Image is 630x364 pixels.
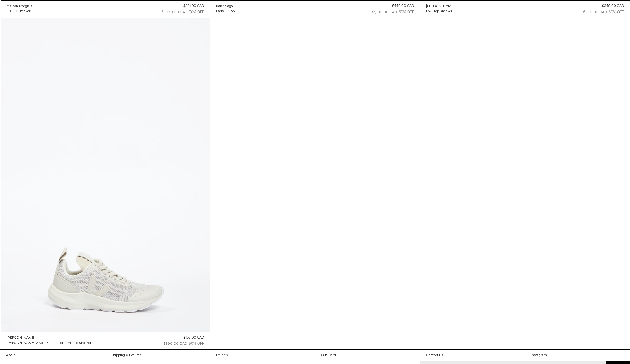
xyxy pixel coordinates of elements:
[1,18,210,332] img: Rick Owens X Veja Edition Performance Sneaker
[583,10,607,15] div: $850.00 CAD
[183,3,204,9] div: $321.00 CAD
[426,3,455,9] a: [PERSON_NAME]
[602,3,624,9] div: $340.00 CAD
[0,350,105,361] a: About
[162,10,187,15] div: $1,070.00 CAD
[164,341,187,347] div: $390.00 CAD
[6,335,35,340] div: [PERSON_NAME]
[392,3,414,9] div: $440.00 CAD
[216,9,235,14] a: Paris Hi Top
[6,335,91,340] a: [PERSON_NAME]
[210,350,315,361] a: Policies
[426,9,455,14] a: Low-Top Sneaker
[6,340,91,346] a: [PERSON_NAME] X Veja Edition Performance Sneaker
[315,350,420,361] a: Gift Card
[609,10,624,15] div: 60% OFF
[6,9,30,14] div: 50-50 Sneaker
[525,350,630,361] a: Instagram
[216,4,233,9] div: Balenciaga
[183,335,204,340] div: $195.00 CAD
[372,10,397,15] div: $1,100.00 CAD
[105,350,210,361] a: Shipping & Returns
[6,9,32,14] a: 50-50 Sneaker
[6,3,32,9] a: Maison Margiela
[216,3,235,9] a: Balenciaga
[426,9,452,14] div: Low-Top Sneaker
[399,10,414,15] div: 60% OFF
[420,350,525,361] a: Contact Us
[189,10,204,15] div: 70% OFF
[189,341,204,347] div: 50% OFF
